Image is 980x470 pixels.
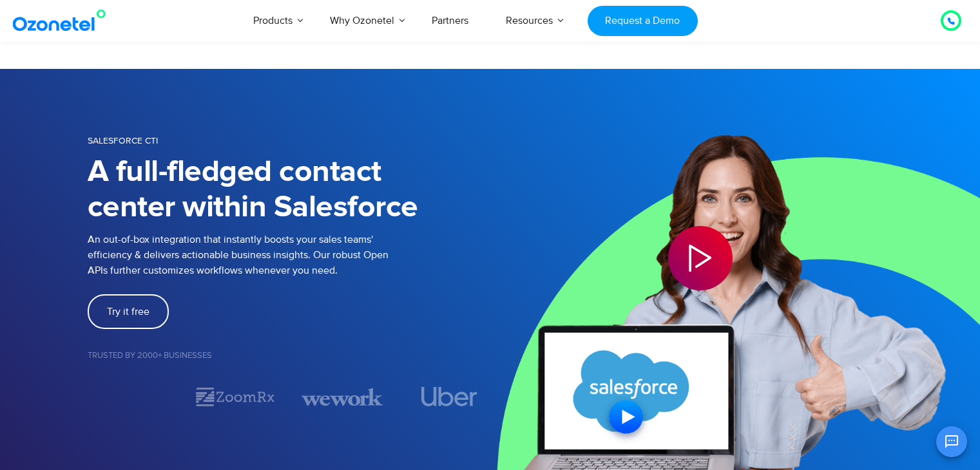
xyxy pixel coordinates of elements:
[195,386,276,408] img: zoomrx
[302,386,383,408] div: 3 / 7
[421,387,477,406] img: uber
[408,387,490,406] div: 4 / 7
[88,294,169,329] a: Try it free
[195,386,276,408] div: 2 / 7
[88,386,490,408] div: Image Carousel
[107,306,149,317] span: Try it free
[588,6,698,36] a: Request a Demo
[88,389,169,404] div: 1 / 7
[88,352,490,360] h5: Trusted by 2000+ Businesses
[88,135,158,146] span: SALESFORCE CTI
[668,226,733,290] div: Play Video
[302,386,383,408] img: wework
[936,426,967,457] button: Open chat
[88,155,490,225] h1: A full-fledged contact center within Salesforce
[88,232,490,278] p: An out-of-box integration that instantly boosts your sales teams' efficiency & delivers actionabl...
